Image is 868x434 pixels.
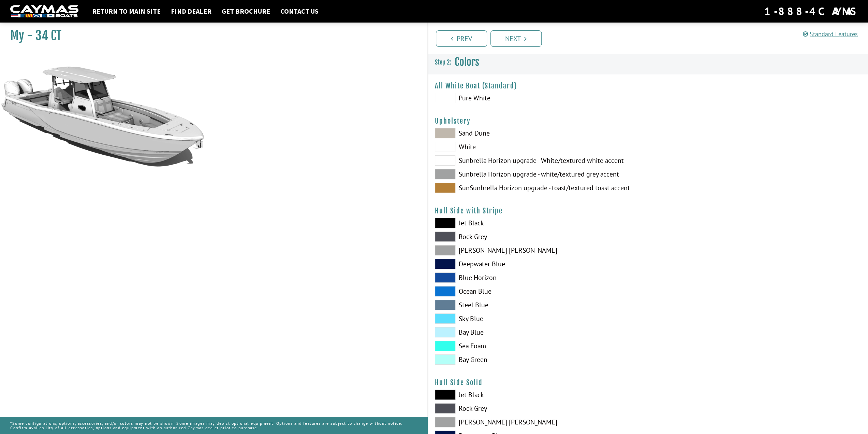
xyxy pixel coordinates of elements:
[435,218,641,228] label: Jet Black
[435,390,641,400] label: Jet Black
[435,272,641,283] label: Blue Horizon
[435,259,641,269] label: Deepwater Blue
[435,378,862,387] h4: Hull Side Solid
[277,7,322,16] a: Contact Us
[435,155,641,166] label: Sunbrella Horizon upgrade - White/textured white accent
[435,93,641,103] label: Pure White
[435,117,862,125] h4: Upholstery
[435,82,862,90] h4: All White Boat (Standard)
[435,417,641,427] label: [PERSON_NAME] [PERSON_NAME]
[435,313,641,324] label: Sky Blue
[435,169,641,179] label: Sunbrella Horizon upgrade - white/textured grey accent
[490,30,542,47] a: Next
[435,341,641,351] label: Sea Foam
[10,5,78,18] img: white-logo-c9c8dbefe5ff5ceceb0f0178aa75bf4bb51f6bca0971e226c86eb53dfe498488.png
[435,403,641,414] label: Rock Grey
[167,7,215,16] a: Find Dealer
[435,300,641,310] label: Steel Blue
[435,327,641,337] label: Bay Blue
[435,142,641,152] label: White
[436,30,487,47] a: Prev
[435,207,862,215] h4: Hull Side with Stripe
[10,28,410,43] h1: My - 34 CT
[803,30,858,38] a: Standard Features
[435,286,641,296] label: Ocean Blue
[435,354,641,365] label: Bay Green
[764,4,858,19] div: 1-888-4CAYMAS
[435,245,641,255] label: [PERSON_NAME] [PERSON_NAME]
[435,128,641,138] label: Sand Dune
[218,7,274,16] a: Get Brochure
[435,183,641,193] label: SunSunbrella Horizon upgrade - toast/textured toast accent
[435,232,641,242] label: Rock Grey
[89,7,164,16] a: Return to main site
[10,418,417,433] p: *Some configurations, options, accessories, and/or colors may not be shown. Some images may depic...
